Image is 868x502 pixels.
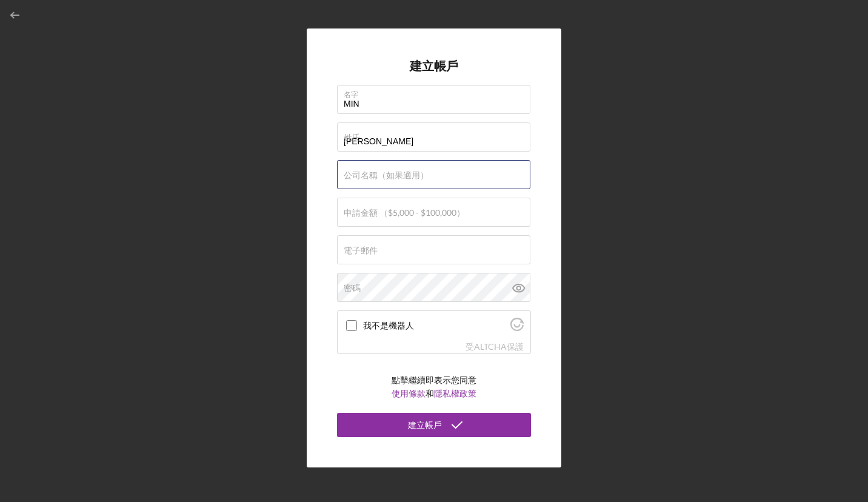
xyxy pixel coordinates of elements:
label: 公司名稱（如果適用） [344,170,429,180]
label: 電子郵件 [344,246,378,255]
font: 受 保護 [466,341,524,352]
a: 參觀 Altcha.org [474,341,507,352]
p: 點擊繼續即表示您同意 和 [392,373,476,401]
label: 申請金額 （$5,000 - $100,000） [344,208,465,218]
a: 使用條款 [392,388,426,398]
h4: 建立帳戶 [410,59,458,73]
button: 建立帳戶 [337,413,531,437]
label: 密碼 [344,283,361,293]
a: 隱私權政策 [434,388,476,398]
a: 參觀 Altcha.org [510,323,524,333]
label: 姓氏 [344,133,361,142]
label: 名字 [344,85,530,99]
div: 建立帳戶 [408,413,442,437]
font: 我不是機器人 [363,320,414,330]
